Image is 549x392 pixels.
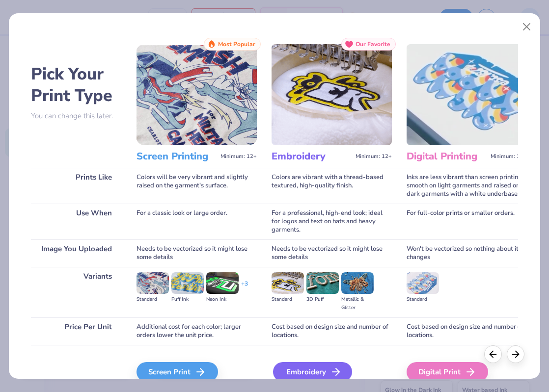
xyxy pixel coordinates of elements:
div: Standard [272,295,304,304]
img: 3D Puff [306,272,339,294]
h3: Digital Printing [407,150,487,163]
div: Won't be vectorized so nothing about it changes [407,239,527,267]
div: Colors will be very vibrant and slightly raised on the garment's surface. [137,168,257,204]
div: Screen Print [137,362,218,382]
img: Digital Printing [407,44,527,145]
img: Neon Ink [206,272,239,294]
div: Image You Uploaded [31,239,122,267]
div: 3D Puff [306,295,339,304]
div: Price Per Unit [31,317,122,345]
div: Needs to be vectorized so it might lose some details [272,239,392,267]
p: You can change this later. [31,112,122,120]
div: Needs to be vectorized so it might lose some details [137,239,257,267]
img: Standard [272,272,304,294]
div: Additional cost for each color; larger orders lower the unit price. [137,317,257,345]
img: Screen Printing [137,44,257,145]
img: Metallic & Glitter [341,272,374,294]
img: Standard [137,272,169,294]
div: Colors are vibrant with a thread-based textured, high-quality finish. [272,168,392,204]
div: Standard [137,295,169,304]
div: Cost based on design size and number of locations. [407,317,527,345]
div: Cost based on design size and number of locations. [272,317,392,345]
span: Minimum: 12+ [491,153,527,160]
h3: Embroidery [272,150,352,163]
div: For a classic look or large order. [137,204,257,239]
div: + 3 [241,280,248,296]
div: Metallic & Glitter [341,295,374,312]
div: Neon Ink [206,295,239,304]
div: Inks are less vibrant than screen printing; smooth on light garments and raised on dark garments ... [407,168,527,204]
h2: Pick Your Print Type [31,63,122,106]
img: Standard [407,272,439,294]
span: Minimum: 12+ [220,153,257,160]
div: Digital Print [407,362,488,382]
div: Variants [31,267,122,317]
img: Puff Ink [171,272,204,294]
div: Puff Ink [171,295,204,304]
div: For a professional, high-end look; ideal for logos and text on hats and heavy garments. [272,204,392,239]
div: Prints Like [31,168,122,204]
div: Embroidery [273,362,352,382]
div: Use When [31,204,122,239]
div: For full-color prints or smaller orders. [407,204,527,239]
span: Our Favorite [356,41,390,48]
button: Close [518,18,536,36]
h3: Screen Printing [137,150,217,163]
span: Most Popular [218,41,255,48]
div: Standard [407,295,439,304]
span: Minimum: 12+ [356,153,392,160]
img: Embroidery [272,44,392,145]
